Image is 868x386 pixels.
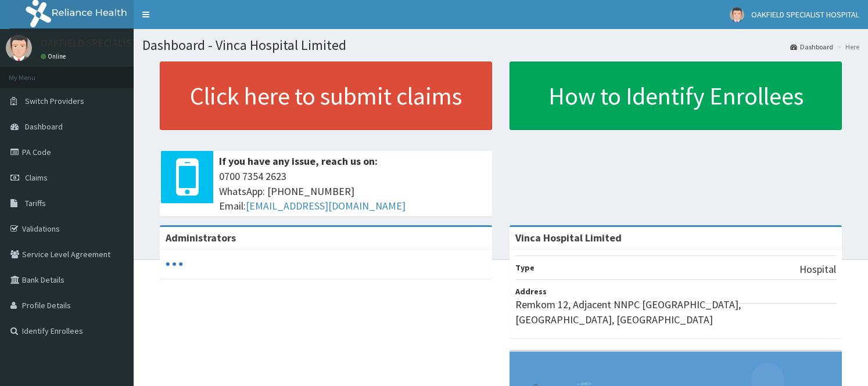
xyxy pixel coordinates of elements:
[25,172,48,183] span: Claims
[799,262,836,277] p: Hospital
[219,169,486,214] span: 0700 7354 2623 WhatsApp: [PHONE_NUMBER] Email:
[41,52,69,60] a: Online
[730,8,744,22] img: User Image
[219,154,378,168] b: If you have any issue, reach us on:
[515,286,547,297] b: Address
[515,297,836,327] p: Remkom 12, Adjacent NNPC [GEOGRAPHIC_DATA], [GEOGRAPHIC_DATA], [GEOGRAPHIC_DATA]
[6,35,32,61] img: User Image
[834,42,859,52] li: Here
[515,231,622,244] strong: Vinca Hospital Limited
[142,38,859,53] h1: Dashboard - Vinca Hospital Limited
[41,38,186,48] p: OAKFIELD SPECIALIST HOSPITAL
[510,62,842,130] a: How to Identify Enrollees
[25,198,46,208] span: Tariffs
[515,262,535,273] b: Type
[25,121,63,132] span: Dashboard
[25,96,84,106] span: Switch Providers
[160,62,492,130] a: Click here to submit claims
[751,9,859,20] span: OAKFIELD SPECIALIST HOSPITAL
[166,255,183,273] svg: audio-loading
[166,231,236,244] b: Administrators
[790,42,833,52] a: Dashboard
[246,199,406,212] a: [EMAIL_ADDRESS][DOMAIN_NAME]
